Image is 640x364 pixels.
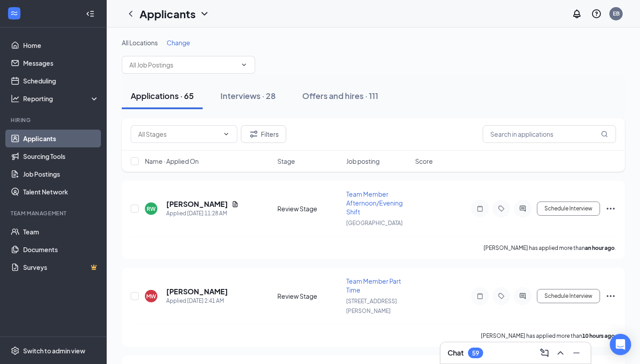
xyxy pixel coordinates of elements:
[223,131,230,138] svg: ChevronDown
[23,130,99,147] a: Applicants
[23,147,99,165] a: Sourcing Tools
[11,346,20,355] svg: Settings
[302,90,378,101] div: Offers and hires · 111
[346,157,380,166] span: Job posting
[572,8,582,19] svg: Notifications
[472,349,479,357] div: 59
[537,289,600,303] button: Schedule Interview
[199,8,210,19] svg: ChevronDown
[23,258,99,276] a: SurveysCrown
[496,293,507,300] svg: Tag
[86,9,95,18] svg: Collapse
[232,201,239,208] svg: Document
[166,199,228,209] h5: [PERSON_NAME]
[166,287,228,297] h5: [PERSON_NAME]
[277,157,295,166] span: Stage
[23,346,85,355] div: Switch to admin view
[475,293,485,300] svg: Note
[131,90,194,101] div: Applications · 65
[601,131,608,138] svg: MagnifyingGlass
[582,332,615,339] b: 10 hours ago
[591,8,602,19] svg: QuestionInfo
[517,293,528,300] svg: ActiveChat
[346,298,397,314] span: [STREET_ADDRESS][PERSON_NAME]
[23,241,99,258] a: Documents
[481,332,616,340] p: [PERSON_NAME] has applied more than .
[475,205,485,212] svg: Note
[23,94,100,103] div: Reporting
[23,54,99,72] a: Messages
[610,334,631,355] div: Open Intercom Messenger
[553,346,568,360] button: ChevronUp
[241,125,286,143] button: Filter Filters
[11,210,97,217] div: Team Management
[346,220,403,226] span: [GEOGRAPHIC_DATA]
[537,202,600,216] button: Schedule Interview
[146,293,156,300] div: MW
[23,223,99,241] a: Team
[23,165,99,183] a: Job Postings
[140,6,196,21] h1: Applicants
[11,116,97,124] div: Hiring
[125,8,136,19] svg: ChevronLeft
[167,39,190,47] span: Change
[138,129,219,139] input: All Stages
[240,61,248,68] svg: ChevronDown
[539,348,550,358] svg: ComposeMessage
[10,9,19,18] svg: WorkstreamLogo
[129,60,237,70] input: All Job Postings
[346,277,401,294] span: Team Member Part Time
[613,10,620,17] div: EB
[569,346,584,360] button: Minimize
[23,36,99,54] a: Home
[145,157,199,166] span: Name · Applied On
[537,346,552,360] button: ComposeMessage
[483,125,616,143] input: Search in applications
[484,244,616,252] p: [PERSON_NAME] has applied more than .
[11,94,20,103] svg: Analysis
[605,291,616,301] svg: Ellipses
[448,348,464,358] h3: Chat
[496,205,507,212] svg: Tag
[555,348,566,358] svg: ChevronUp
[605,203,616,214] svg: Ellipses
[122,39,158,47] span: All Locations
[220,90,276,101] div: Interviews · 28
[248,129,259,139] svg: Filter
[147,205,156,213] div: RW
[166,297,228,305] div: Applied [DATE] 2:41 AM
[166,209,239,218] div: Applied [DATE] 11:28 AM
[415,157,433,166] span: Score
[23,72,99,90] a: Scheduling
[571,348,582,358] svg: Minimize
[346,190,403,216] span: Team Member Afternoon/Evening Shift
[277,204,341,213] div: Review Stage
[517,205,528,212] svg: ActiveChat
[277,292,341,301] div: Review Stage
[585,245,615,251] b: an hour ago
[23,183,99,201] a: Talent Network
